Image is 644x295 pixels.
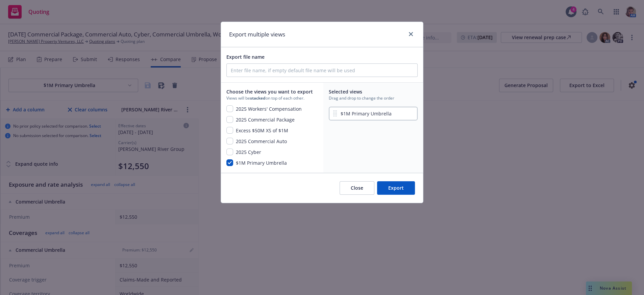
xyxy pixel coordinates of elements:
[236,159,287,167] span: $1M Primary Umbrella
[377,181,415,195] button: Export
[226,127,288,135] button: Excess $50M XS of $1M
[329,105,418,122] div: $1M Primary Umbrella
[236,149,261,157] span: 2025 Cyber
[341,110,392,117] span: $1M Primary Umbrella
[226,95,315,101] span: Views will be on top of each other.
[236,138,287,146] span: 2025 Commercial Auto
[407,30,415,38] a: close
[229,30,285,39] h1: Export multiple views
[226,105,302,113] button: 2025 Workers' Compensation
[236,116,295,124] span: 2025 Commercial Package
[236,105,302,113] span: 2025 Workers' Compensation
[329,95,418,101] span: Drag and drop to change the order
[227,64,417,77] input: Enter file name, if empty default file name will be used
[250,95,266,101] strong: stacked
[226,116,295,124] button: 2025 Commercial Package
[226,138,287,146] button: 2025 Commercial Auto
[226,54,265,60] span: Export file name
[236,127,288,135] span: Excess $50M XS of $1M
[226,88,315,95] span: Choose the views you want to export
[226,159,287,167] button: $1M Primary Umbrella
[226,149,261,157] button: 2025 Cyber
[329,88,418,95] span: Selected views
[340,181,374,195] button: Close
